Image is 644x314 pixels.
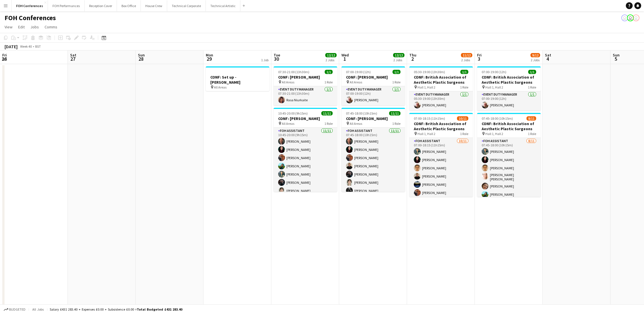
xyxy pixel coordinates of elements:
[206,52,213,58] span: Mon
[206,66,269,91] app-job-card: CONF: Set up - [PERSON_NAME] All Areas
[408,56,416,62] span: 2
[31,307,45,311] span: All jobs
[482,70,506,74] span: 07:00-19:00 (12h)
[544,56,551,62] span: 4
[526,116,536,121] span: 8/11
[282,80,294,84] span: All Areas
[531,58,540,62] div: 2 Jobs
[460,85,468,89] span: 1 Role
[2,52,7,58] span: Fri
[409,66,473,111] div: 05:30-19:00 (13h30m)1/1CONF: British Association of Aesthetic Plastic Surgeons Hall 1, Hall 21 Ro...
[341,108,405,192] app-job-card: 07:45-18:00 (10h15m)11/11CONF: [PERSON_NAME] All Areas1 RoleFOH Assistant11/1107:45-18:00 (10h15m...
[409,113,473,197] app-job-card: 07:00-18:15 (11h15m)10/11CONF: British Association of Aesthetic Plastic Surgeons Hall 1, Hall 21 ...
[409,121,473,131] h3: CONF: British Association of Aesthetic Plastic Surgeons
[482,116,513,121] span: 07:45-18:00 (10h15m)
[274,128,337,229] app-card-role: FOH Assistant11/1110:45-20:00 (9h15m)[PERSON_NAME][PERSON_NAME][PERSON_NAME][PERSON_NAME][PERSON_...
[528,70,536,74] span: 1/1
[409,75,473,85] h3: CONF: British Association of Aesthetic Plastic Surgeons
[85,0,117,11] button: Reception Cover
[613,52,620,58] span: Sun
[477,113,541,197] app-job-card: 07:45-18:00 (10h15m)8/11CONF: British Association of Aesthetic Plastic Surgeons Hall 1, Hall 21 R...
[341,52,349,58] span: Wed
[530,53,540,57] span: 9/12
[261,58,268,62] div: 1 Job
[341,66,405,106] div: 07:00-19:00 (12h)1/1CONF: [PERSON_NAME] All Areas1 RoleEvent Duty Manager1/107:00-19:00 (12h)[PER...
[167,0,206,11] button: Technical Corporate
[325,70,333,74] span: 1/1
[69,56,76,62] span: 27
[633,14,639,21] app-user-avatar: Visitor Services
[274,52,280,58] span: Tue
[138,52,145,58] span: Sun
[214,85,226,89] span: All Areas
[477,138,541,241] app-card-role: FOH Assistant8/1107:45-18:00 (10h15m)[PERSON_NAME][PERSON_NAME][PERSON_NAME][PERSON_NAME] [PERSON...
[392,80,400,84] span: 1 Role
[137,307,182,311] span: Total Budgeted £431 283.40
[477,52,482,58] span: Fri
[30,24,39,29] span: Jobs
[274,66,337,106] div: 07:30-21:00 (13h30m)1/1CONF: [PERSON_NAME] All Areas1 RoleEvent Duty Manager1/107:30-21:00 (13h30...
[205,56,213,62] span: 29
[18,24,25,29] span: Edit
[70,52,76,58] span: Sat
[3,306,26,313] button: Budgeted
[117,0,141,11] button: Box Office
[324,80,333,84] span: 1 Role
[418,85,435,89] span: Hall 1, Hall 2
[42,23,60,31] a: Comms
[326,58,336,62] div: 2 Jobs
[274,108,337,192] app-job-card: 10:45-20:00 (9h15m)11/11CONF: [PERSON_NAME] All Areas1 RoleFOH Assistant11/1110:45-20:00 (9h15m)[...
[274,116,337,121] h3: CONF: [PERSON_NAME]
[476,56,482,62] span: 3
[45,24,57,29] span: Comms
[5,14,56,22] h1: FOH Conferences
[274,75,337,80] h3: CONF: [PERSON_NAME]
[477,66,541,111] app-job-card: 07:00-19:00 (12h)1/1CONF: British Association of Aesthetic Plastic Surgeons Hall 1, Hall 21 RoleE...
[393,58,404,62] div: 2 Jobs
[16,23,27,31] a: Edit
[341,86,405,106] app-card-role: Event Duty Manager1/107:00-19:00 (12h)[PERSON_NAME]
[9,307,26,311] span: Budgeted
[278,111,308,115] span: 10:45-20:00 (9h15m)
[460,70,468,74] span: 1/1
[477,121,541,131] h3: CONF: British Association of Aesthetic Plastic Surgeons
[48,0,85,11] button: FOH Performances
[12,0,48,11] button: FOH Conferences
[341,75,405,80] h3: CONF: [PERSON_NAME]
[28,23,41,31] a: Jobs
[341,116,405,121] h3: CONF: [PERSON_NAME]
[206,75,269,85] h3: CONF: Set up - [PERSON_NAME]
[137,56,145,62] span: 28
[485,132,503,136] span: Hall 1, Hall 2
[141,0,167,11] button: House Crew
[389,111,400,115] span: 11/11
[418,132,435,136] span: Hall 1, Hall 2
[485,85,503,89] span: Hall 1, Hall 2
[460,132,468,136] span: 1 Role
[273,56,280,62] span: 30
[477,75,541,85] h3: CONF: British Association of Aesthetic Plastic Surgeons
[321,111,333,115] span: 11/11
[414,70,445,74] span: 05:30-19:00 (13h30m)
[341,56,349,62] span: 1
[341,128,405,229] app-card-role: FOH Assistant11/1107:45-18:00 (10h15m)[PERSON_NAME][PERSON_NAME][PERSON_NAME][PERSON_NAME][PERSON...
[278,70,309,74] span: 07:30-21:00 (13h30m)
[461,58,472,62] div: 2 Jobs
[346,70,371,74] span: 07:00-19:00 (12h)
[393,70,400,74] span: 1/1
[528,132,536,136] span: 1 Role
[282,121,294,126] span: All Areas
[2,23,15,31] a: View
[35,44,41,49] div: BST
[50,307,182,311] div: Salary £431 283.40 + Expenses £0.00 + Subsistence £0.00 =
[627,14,634,21] app-user-avatar: Visitor Services
[350,121,362,126] span: All Areas
[621,14,628,21] app-user-avatar: Visitor Services
[324,121,333,126] span: 1 Role
[274,86,337,106] app-card-role: Event Duty Manager1/107:30-21:00 (13h30m)Rasa Niurkaite
[409,91,473,111] app-card-role: Event Duty Manager1/105:30-19:00 (13h30m)[PERSON_NAME]
[477,91,541,111] app-card-role: Event Duty Manager1/107:00-19:00 (12h)[PERSON_NAME]
[350,80,362,84] span: All Areas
